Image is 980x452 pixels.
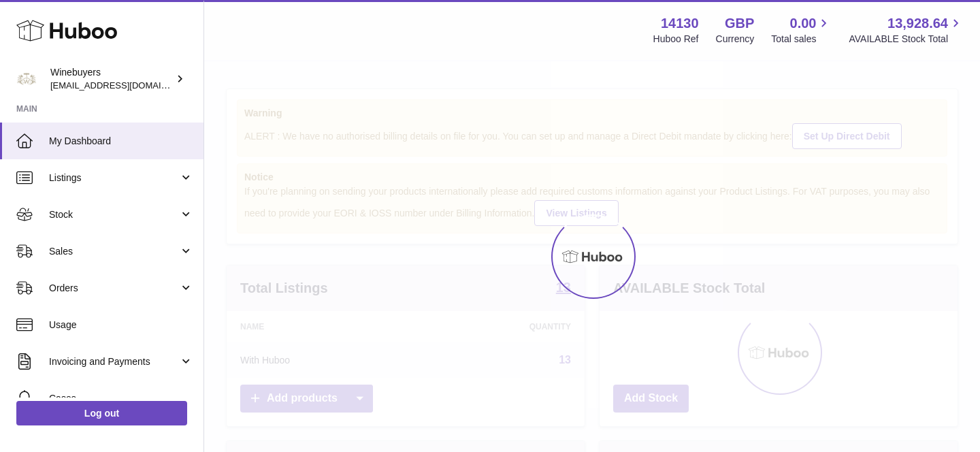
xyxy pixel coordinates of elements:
[16,401,187,425] a: Log out
[49,245,179,258] span: Sales
[49,355,179,368] span: Invoicing and Payments
[771,14,832,46] a: 0.00 Total sales
[849,14,964,46] a: 13,928.64 AVAILABLE Stock Total
[849,33,964,46] span: AVAILABLE Stock Total
[887,14,948,33] span: 13,928.64
[661,14,699,33] strong: 14130
[716,33,755,46] div: Currency
[49,135,193,148] span: My Dashboard
[49,392,193,405] span: Cases
[49,172,179,184] span: Listings
[771,33,832,46] span: Total sales
[790,14,817,33] span: 0.00
[49,208,179,221] span: Stock
[50,66,173,92] div: Winebuyers
[16,69,37,89] img: ben@winebuyers.com
[49,282,179,295] span: Orders
[653,33,699,46] div: Huboo Ref
[50,80,200,91] span: [EMAIL_ADDRESS][DOMAIN_NAME]
[49,319,193,332] span: Usage
[725,14,754,33] strong: GBP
